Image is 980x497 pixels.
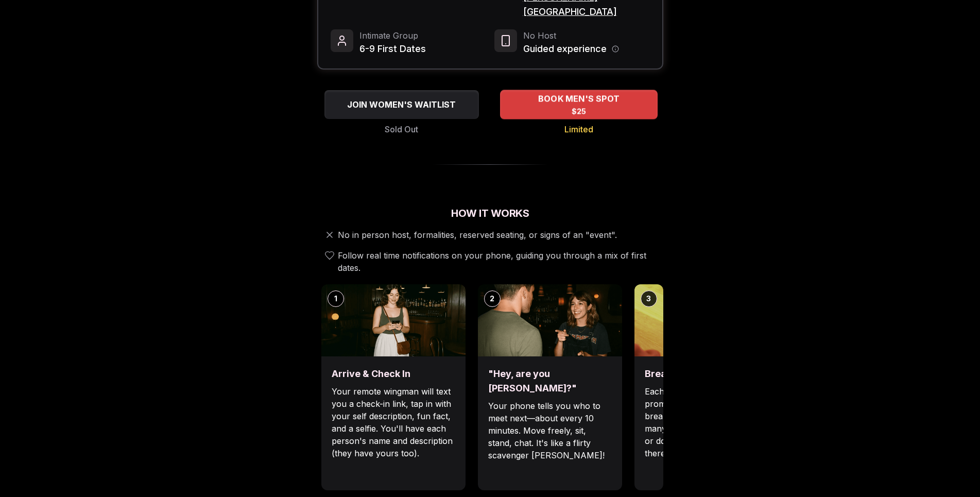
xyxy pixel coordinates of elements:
[500,90,658,119] button: BOOK MEN'S SPOT - Limited
[338,249,659,274] span: Follow real time notifications on your phone, guiding you through a mix of first dates.
[645,367,768,381] h3: Break the ice with prompts
[321,284,466,356] img: Arrive & Check In
[332,367,455,381] h3: Arrive & Check In
[324,90,479,119] button: JOIN WOMEN'S WAITLIST - Sold Out
[523,42,607,56] span: Guided experience
[328,290,344,307] div: 1
[345,98,458,111] span: JOIN WOMEN'S WAITLIST
[317,206,663,220] h2: How It Works
[359,29,426,42] span: Intimate Group
[484,290,501,307] div: 2
[645,385,768,459] p: Each date will have new convo prompts on screen to help break the ice. Cycle through as many as y...
[338,229,617,241] span: No in person host, formalities, reserved seating, or signs of an "event".
[359,42,426,56] span: 6-9 First Dates
[385,123,418,135] span: Sold Out
[571,106,586,116] span: $25
[478,284,622,356] img: "Hey, are you Max?"
[332,385,455,459] p: Your remote wingman will text you a check-in link, tap in with your self description, fun fact, a...
[536,93,621,105] span: BOOK MEN'S SPOT
[564,123,593,135] span: Limited
[523,29,619,42] span: No Host
[488,400,612,461] p: Your phone tells you who to meet next—about every 10 minutes. Move freely, sit, stand, chat. It's...
[488,367,612,396] h3: "Hey, are you [PERSON_NAME]?"
[641,290,657,307] div: 3
[612,45,619,53] button: Host information
[634,284,779,356] img: Break the ice with prompts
